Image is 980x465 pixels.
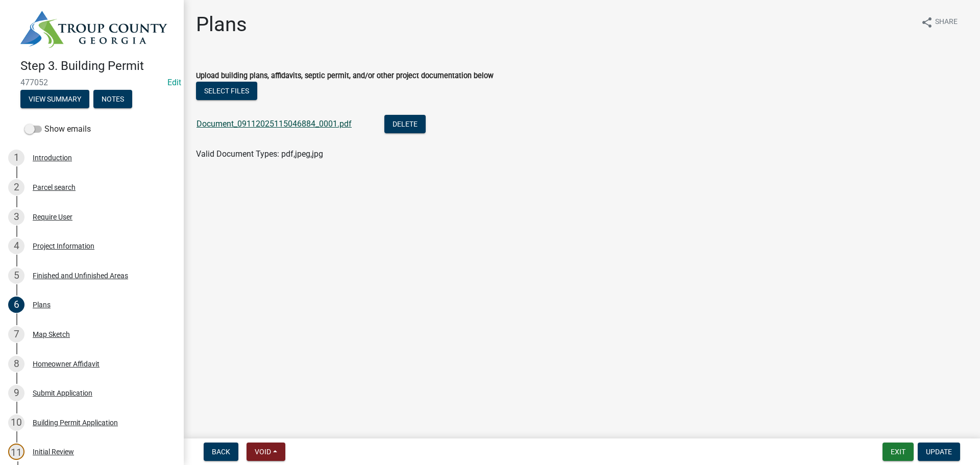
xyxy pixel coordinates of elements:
div: Parcel search [33,184,76,191]
div: 8 [8,356,24,372]
span: Back [212,448,230,456]
div: Map Sketch [33,331,70,338]
wm-modal-confirm: Delete Document [384,120,426,130]
label: Upload building plans, affidavits, septic permit, and/or other project documentation below [196,72,494,80]
div: 1 [8,150,24,166]
i: share [921,16,933,29]
wm-modal-confirm: Summary [20,95,89,104]
div: Initial Review [33,448,74,455]
div: Require User [33,213,72,221]
span: Void [255,448,271,456]
div: Homeowner Affidavit [33,360,100,368]
button: Notes [93,90,132,108]
span: 477052 [20,78,163,87]
button: Update [918,443,960,461]
a: Edit [167,78,181,87]
span: Update [926,448,952,456]
div: 11 [8,444,24,460]
wm-modal-confirm: Notes [93,95,132,104]
div: 5 [8,267,24,284]
div: Finished and Unfinished Areas [33,272,128,279]
div: Submit Application [33,389,92,397]
span: Valid Document Types: pdf,jpeg,jpg [196,149,323,159]
div: Building Permit Application [33,419,118,426]
a: Document_09112025115046884_0001.pdf [197,119,352,129]
button: Delete [384,115,426,133]
h1: Plans [196,12,247,37]
button: Exit [883,443,914,461]
button: View Summary [20,90,89,108]
div: 9 [8,385,24,401]
div: 3 [8,209,24,225]
div: 7 [8,326,24,342]
div: 4 [8,238,24,254]
button: Select files [196,82,257,100]
div: 2 [8,179,24,195]
button: shareShare [913,12,966,32]
div: Introduction [33,154,72,161]
wm-modal-confirm: Edit Application Number [167,78,181,87]
div: Project Information [33,242,94,250]
button: Back [204,443,238,461]
div: 10 [8,414,24,431]
img: Troup County, Georgia [20,11,167,48]
div: 6 [8,297,24,313]
span: Share [935,16,958,29]
div: Plans [33,301,51,308]
h4: Step 3. Building Permit [20,59,176,74]
button: Void [247,443,285,461]
label: Show emails [24,123,91,135]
